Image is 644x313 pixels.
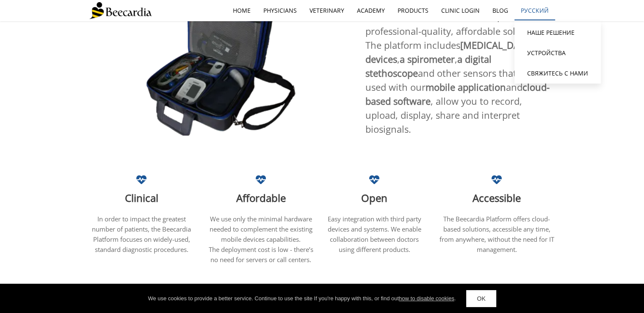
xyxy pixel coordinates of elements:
div: We use cookies to provide a better service. Continue to use the site If you're happy with this, o... [148,294,456,303]
a: Blog [486,1,514,20]
a: Physicians [257,1,303,20]
a: Русский [514,1,555,20]
span: Affordable [236,191,286,205]
span: mobile application [425,81,506,93]
img: Beecardia [89,2,152,19]
a: home [227,1,257,20]
a: Academy [351,1,391,20]
a: Veterinary [303,1,351,20]
span: The deployment cost is low - there’s no need for servers or call centers. [209,245,313,264]
a: how to disable cookies [399,295,454,302]
span: Accessible [473,191,521,205]
a: устройства [514,43,601,63]
a: наше решение [514,22,601,43]
span: provides professional-quality, affordable solution. The platform includes , , and other sensors t... [365,10,549,135]
a: OK [466,290,496,307]
a: Products [391,1,435,20]
a: Clinic Login [435,1,486,20]
span: The Beecardia Platform offers cloud-based solutions, accessible any time, from anywhere, without ... [439,215,554,254]
span: a spirometer [399,53,454,65]
span: We use only the minimal hardware needed to complement the existing mobile devices capabilities. [210,215,312,243]
span: Clinical [125,191,158,205]
span: In order to impact the greatest number of patients, the Beecardia Platform focuses on widely-used... [92,215,191,254]
span: Easy integration with third party devices and systems. We enable collaboration between doctors us... [328,215,421,254]
span: Open [361,191,387,205]
a: Свяжитесь с нами [514,63,601,84]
